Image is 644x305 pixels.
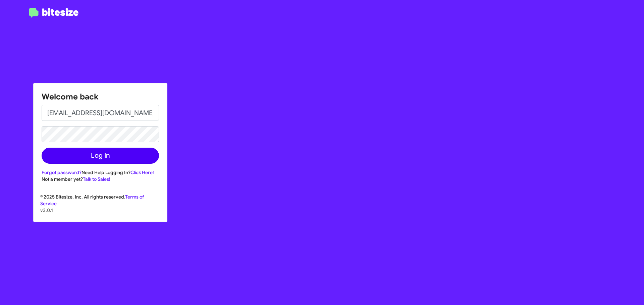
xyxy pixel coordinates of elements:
button: Log In [42,148,159,164]
div: Need Help Logging In? [42,169,159,176]
div: © 2025 Bitesize, Inc. All rights reserved. [34,194,167,222]
div: Not a member yet? [42,176,159,182]
input: Email address [42,105,159,121]
a: Talk to Sales! [83,176,110,182]
h1: Welcome back [42,91,159,102]
p: v3.0.1 [40,207,160,214]
a: Forgot password? [42,169,82,175]
a: Click Here! [130,169,154,175]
